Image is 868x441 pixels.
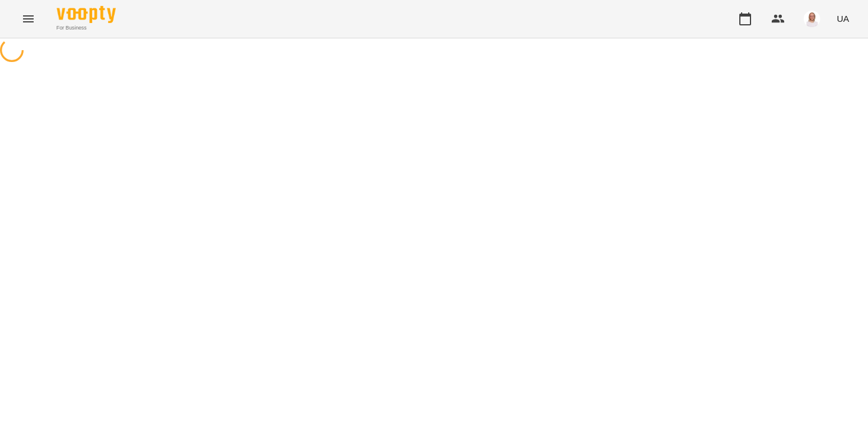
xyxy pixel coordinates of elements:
span: For Business [57,24,116,32]
span: UA [837,12,849,25]
button: Menu [14,5,43,33]
img: 7b3448e7bfbed3bd7cdba0ed84700e25.png [804,11,820,27]
button: UA [832,8,854,30]
img: Voopty Logo [57,6,116,23]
